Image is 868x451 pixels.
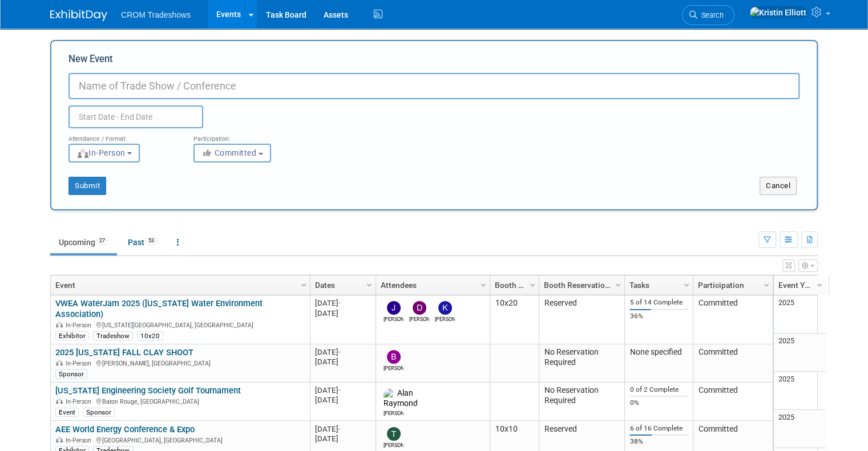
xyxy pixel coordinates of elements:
[338,348,341,356] span: -
[55,435,305,445] div: [GEOGRAPHIC_DATA], [GEOGRAPHIC_DATA]
[629,347,688,357] div: None specified
[68,128,176,143] div: Attendance / Format:
[93,331,133,340] div: Tradeshow
[815,281,824,290] span: Column Settings
[137,331,163,340] div: 10x20
[121,10,191,19] span: CROM Tradeshows
[66,360,95,367] span: In-Person
[66,398,95,405] span: In-Person
[682,281,691,290] span: Column Settings
[68,73,800,99] input: Name of Trade Show / Conference
[364,275,376,292] a: Column Settings
[68,177,106,195] button: Submit
[55,347,193,357] a: 2025 [US_STATE] FALL CLAY SHOOT
[381,275,482,295] a: Attendees
[528,281,537,290] span: Column Settings
[629,437,688,446] div: 38%
[55,369,87,379] div: Sponsor
[338,299,341,307] span: -
[682,5,734,25] a: Search
[761,275,773,292] a: Column Settings
[55,358,305,368] div: [PERSON_NAME], [GEOGRAPHIC_DATA]
[478,275,490,292] a: Column Settings
[778,275,818,295] a: Event Year
[613,281,623,290] span: Column Settings
[55,385,241,396] a: [US_STATE] Engineering Society Golf Tournament
[315,347,370,357] div: [DATE]
[490,295,539,344] td: 10x20
[681,275,693,292] a: Column Settings
[55,275,302,295] a: Event
[435,315,455,323] div: Kelly Lee
[55,424,195,434] a: AEE World Energy Conference & Expo
[479,281,488,290] span: Column Settings
[56,322,63,327] img: In-Person Event
[193,128,301,143] div: Participation:
[760,177,797,195] button: Cancel
[315,298,370,308] div: [DATE]
[55,320,305,330] div: [US_STATE][GEOGRAPHIC_DATA], [GEOGRAPHIC_DATA]
[66,437,95,444] span: In-Person
[50,10,107,21] img: ExhibitDay
[698,275,765,295] a: Participation
[693,383,773,421] td: Committed
[338,425,341,433] span: -
[544,275,617,295] a: Booth Reservation Status
[409,315,429,323] div: Daniel Austria
[629,424,688,433] div: 6 of 16 Complete
[315,424,370,434] div: [DATE]
[697,11,724,19] span: Search
[145,237,158,245] span: 53
[56,437,63,442] img: In-Person Event
[383,441,403,449] div: Tod Green
[387,427,401,441] img: Tod Green
[66,322,95,329] span: In-Person
[76,148,126,157] span: In-Person
[693,295,773,344] td: Committed
[83,408,115,417] div: Sponsor
[774,334,826,372] td: 2025
[315,434,370,444] div: [DATE]
[55,298,263,319] a: VWEA WaterJam 2025 ([US_STATE] Water Environment Association)
[774,410,826,448] td: 2025
[55,331,89,340] div: Exhibitor
[383,388,418,409] img: Alan Raymond
[55,408,79,417] div: Event
[55,396,305,406] div: Baton Rouge, [GEOGRAPHIC_DATA]
[629,399,688,407] div: 0%
[56,398,63,404] img: In-Person Event
[56,360,63,365] img: In-Person Event
[387,301,401,315] img: Josh Homes
[527,275,539,292] a: Column Settings
[539,295,624,344] td: Reserved
[315,357,370,367] div: [DATE]
[762,281,771,290] span: Column Settings
[693,344,773,383] td: Committed
[629,275,685,295] a: Tasks
[387,350,401,364] img: Branden Peterson
[68,144,140,162] button: In-Person
[383,409,403,417] div: Alan Raymond
[68,52,113,70] label: New Event
[299,281,308,290] span: Column Settings
[774,372,826,410] td: 2025
[413,301,426,315] img: Daniel Austria
[201,148,257,157] span: Committed
[438,301,452,315] img: Kelly Lee
[315,275,368,295] a: Dates
[495,275,531,295] a: Booth Size
[119,231,166,253] a: Past53
[774,295,826,334] td: 2025
[96,237,108,245] span: 27
[612,275,625,292] a: Column Settings
[383,364,403,372] div: Branden Peterson
[539,344,624,383] td: No Reservation Required
[629,385,688,394] div: 0 of 2 Complete
[193,144,271,162] button: Committed
[68,105,203,128] input: Start Date - End Date
[629,298,688,307] div: 5 of 14 Complete
[315,385,370,395] div: [DATE]
[338,386,341,395] span: -
[539,383,624,421] td: No Reservation Required
[749,6,807,19] img: Kristin Elliott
